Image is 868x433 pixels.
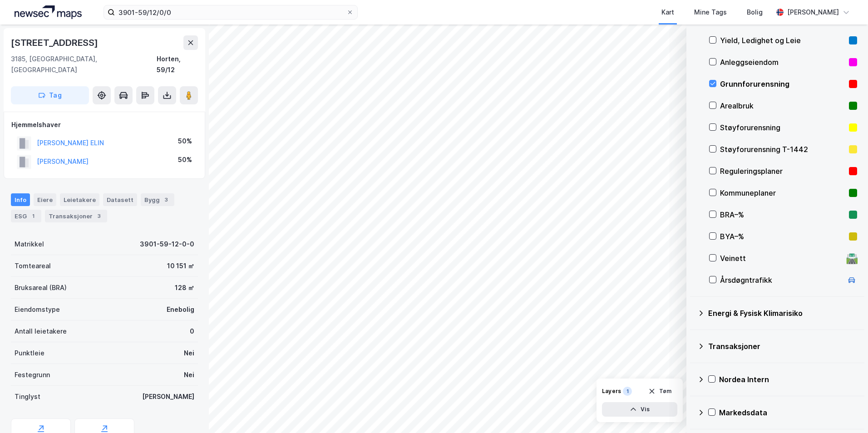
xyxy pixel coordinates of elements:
[178,154,192,165] div: 50%
[167,261,194,271] div: 10 151 ㎡
[140,239,194,250] div: 3901-59-12-0-0
[747,7,763,18] div: Bolig
[720,231,845,242] div: BYA–%
[162,195,171,204] div: 3
[190,326,194,337] div: 0
[141,193,174,206] div: Bygg
[34,193,56,206] div: Eiere
[94,212,104,221] div: 3
[720,166,845,177] div: Reguleringsplaner
[11,210,41,222] div: ESG
[823,389,868,433] iframe: Chat Widget
[11,86,89,104] button: Tag
[602,388,621,395] div: Layers
[15,326,67,337] div: Antall leietakere
[184,348,194,359] div: Nei
[787,7,839,18] div: [PERSON_NAME]
[157,54,198,75] div: Horten, 59/12
[720,253,843,264] div: Veinett
[11,54,157,75] div: 3185, [GEOGRAPHIC_DATA], [GEOGRAPHIC_DATA]
[719,407,857,418] div: Markedsdata
[708,308,857,319] div: Energi & Fysisk Klimarisiko
[720,100,845,111] div: Arealbruk
[115,5,346,19] input: Søk på adresse, matrikkel, gårdeiere, leietakere eller personer
[694,7,727,18] div: Mine Tags
[45,210,107,222] div: Transaksjoner
[15,5,82,19] img: logo.a4113a55bc3d86da70a041830d287a7e.svg
[15,282,67,293] div: Bruksareal (BRA)
[11,35,100,50] div: [STREET_ADDRESS]
[720,187,845,198] div: Kommuneplaner
[184,369,194,380] div: Nei
[11,119,197,130] div: Hjemmelshaver
[167,304,194,315] div: Enebolig
[642,384,677,399] button: Tøm
[15,391,40,402] div: Tinglyst
[720,57,845,68] div: Anleggseiendom
[846,252,858,264] div: 🛣️
[720,35,845,46] div: Yield, Ledighet og Leie
[15,304,60,315] div: Eiendomstype
[175,282,194,293] div: 128 ㎡
[720,275,843,285] div: Årsdøgntrafikk
[103,193,137,206] div: Datasett
[602,402,677,417] button: Vis
[178,136,192,147] div: 50%
[29,212,38,221] div: 1
[15,369,50,380] div: Festegrunn
[719,374,857,385] div: Nordea Intern
[15,348,44,359] div: Punktleie
[720,79,845,89] div: Grunnforurensning
[15,239,44,250] div: Matrikkel
[720,209,845,220] div: BRA–%
[720,144,845,155] div: Støyforurensning T-1442
[15,261,51,271] div: Tomteareal
[11,193,30,206] div: Info
[720,122,845,133] div: Støyforurensning
[623,387,632,396] div: 1
[708,341,857,352] div: Transaksjoner
[661,7,674,18] div: Kart
[60,193,99,206] div: Leietakere
[142,391,194,402] div: [PERSON_NAME]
